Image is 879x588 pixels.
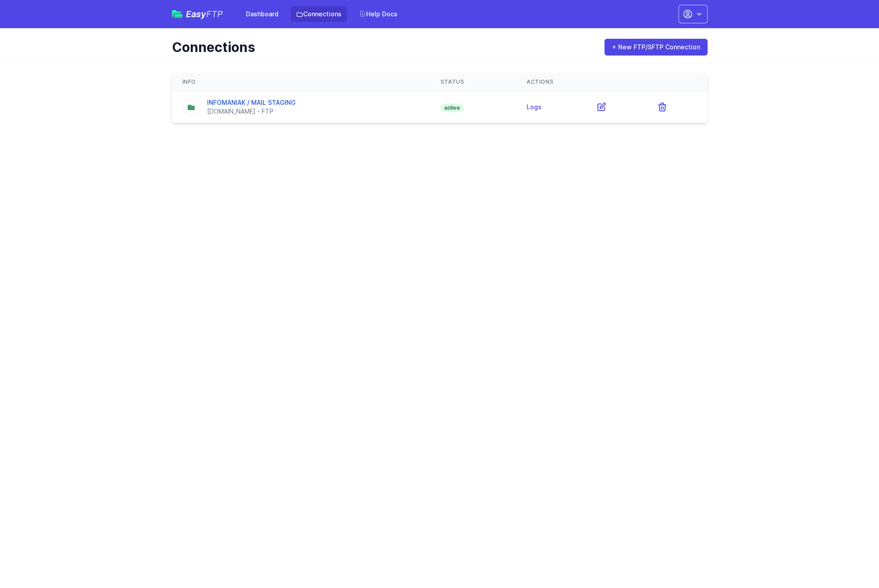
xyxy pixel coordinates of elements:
a: + New FTP/SFTP Connection [605,39,708,55]
span: active [441,104,464,112]
th: Status [430,73,516,91]
a: INFOMANIAK / MAIL STAGING [207,99,296,106]
a: Logs [527,103,541,111]
th: Info [172,73,430,91]
span: FTP [206,9,223,19]
th: Actions [516,73,707,91]
a: Connections [291,6,347,22]
a: Dashboard [241,6,284,22]
div: [DOMAIN_NAME] - FTP [207,107,296,116]
a: EasyFTP [172,10,223,18]
span: Easy [186,10,223,18]
img: easyftp_logo.png [172,10,182,18]
h1: Connections [172,39,592,55]
a: Help Docs [354,6,403,22]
